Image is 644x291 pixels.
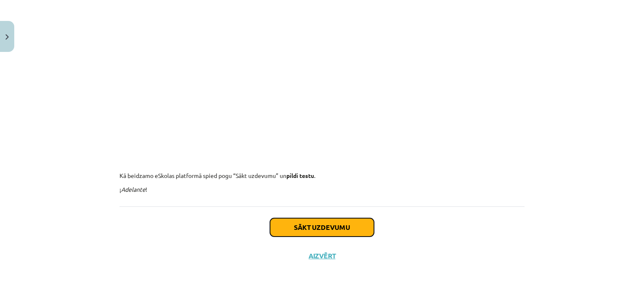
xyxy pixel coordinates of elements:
p: ¡ ! [119,185,525,194]
button: Aizvērt [306,252,338,260]
p: Kā beidzamo eSkolas platformā spied pogu “Sākt uzdevumu” un . [119,171,525,180]
button: Sākt uzdevumu [270,218,374,237]
i: Adelante [121,185,145,193]
img: icon-close-lesson-0947bae3869378f0d4975bcd49f059093ad1ed9edebbc8119c70593378902aed.svg [5,34,9,40]
b: pildi testu [286,172,314,179]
